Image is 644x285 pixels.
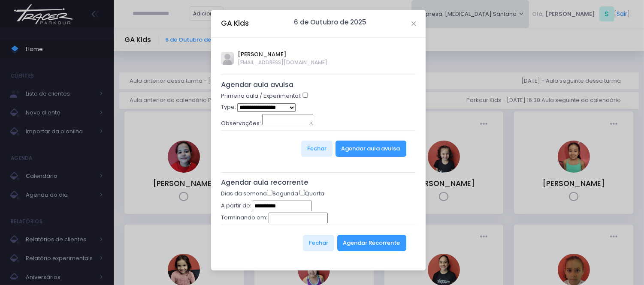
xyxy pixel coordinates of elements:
button: Agendar aula avulsa [336,141,406,157]
input: Segunda [267,190,272,195]
label: Quarta [299,189,325,198]
span: [PERSON_NAME] [238,50,328,59]
input: Quarta [299,190,305,195]
form: Dias da semana [221,189,416,261]
h5: Agendar aula recorrente [221,178,416,187]
label: Observações: [221,119,261,128]
label: A partir de: [221,201,251,210]
label: Primeira aula / Experimental: [221,92,301,100]
button: Agendar Recorrente [337,235,406,251]
span: [EMAIL_ADDRESS][DOMAIN_NAME] [238,59,328,66]
label: Type: [221,103,236,111]
h5: GA Kids [221,18,249,29]
button: Fechar [301,141,333,157]
button: Fechar [303,235,334,251]
label: Segunda [267,189,298,198]
h5: Agendar aula avulsa [221,81,416,89]
button: Close [411,21,416,26]
label: Terminando em: [221,213,267,222]
h6: 6 de Outubro de 2025 [294,18,366,26]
